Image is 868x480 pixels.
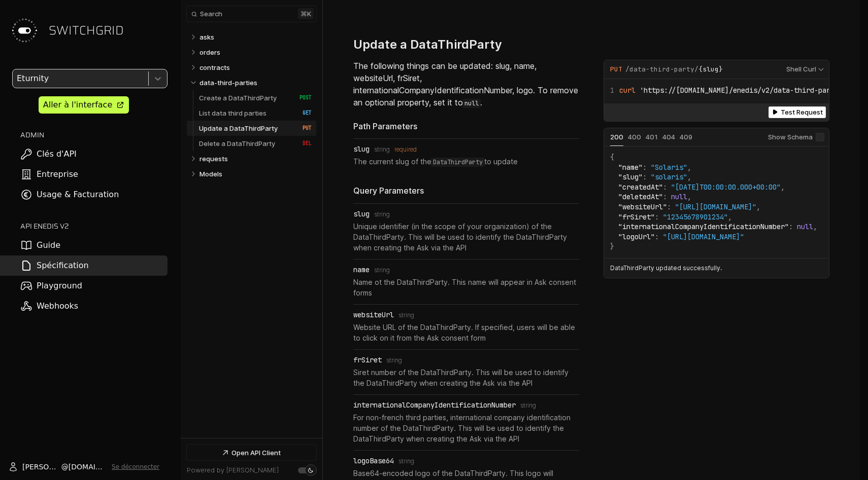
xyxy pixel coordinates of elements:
[39,96,129,114] a: Aller à l'interface
[61,462,69,472] span: @
[199,121,312,136] a: Update a DataThirdParty PUT
[199,48,220,57] p: orders
[199,78,257,87] p: data-third-parties
[610,242,614,251] span: }
[353,322,579,343] p: Website URL of the DataThirdParty. If specified, users will be able to click on it from the Ask c...
[292,140,312,147] span: DEL
[199,105,312,121] a: List data third parties GET
[618,182,663,192] span: "createdAt"
[651,163,687,172] span: "Solaris"
[187,466,279,474] a: Powered by [PERSON_NAME]
[618,222,789,231] span: "internationalCompanyIdentificationNumber"
[199,63,230,72] p: contracts
[353,221,579,253] p: Unique identifier (in the scope of your organization) of the DataThirdParty. This will be used to...
[651,172,687,181] span: "solaris"
[353,401,516,409] div: internationalCompanyIdentificationNumber
[20,221,168,231] h2: API ENEDIS v2
[353,121,579,132] div: Path Parameters
[298,8,314,19] kbd: ⌘ k
[353,60,579,108] p: The following things can be updated: slug, name, websiteUrl, frSiret, internationalCompanyIdentif...
[22,462,61,472] span: [PERSON_NAME]
[112,463,159,471] button: Se déconnecter
[199,29,312,45] a: asks
[628,133,641,141] span: 400
[813,222,817,231] span: ,
[394,146,417,153] div: required
[663,182,667,192] span: :
[663,192,667,201] span: :
[353,185,579,197] div: Query Parameters
[353,412,579,444] p: For non-french third parties, international company identification number of the DataThirdParty. ...
[769,106,826,118] button: Test Request
[199,60,312,75] a: contracts
[43,99,112,111] div: Aller à l'interface
[431,158,484,166] code: DataThirdParty
[680,133,692,141] span: 409
[199,75,312,90] a: data-third-parties
[353,457,394,465] div: logoBase64
[199,108,266,118] p: List data third parties
[353,277,579,298] p: Name ot the DataThirdParty. This name will appear in Ask consent forms
[646,133,658,141] span: 401
[756,202,760,211] span: ,
[199,90,312,105] a: Create a DataThirdParty POST
[353,210,370,218] div: slug
[374,211,390,218] span: string
[728,212,732,221] span: ,
[199,151,312,166] a: requests
[292,125,312,132] span: PUT
[671,182,781,192] span: "[DATE]T00:00:00.000+00:00"
[675,202,756,211] span: "[URL][DOMAIN_NAME]"
[768,128,824,146] label: Show Schema
[625,65,723,74] span: /data-third-party/
[781,108,823,116] span: Test Request
[662,133,675,141] span: 404
[398,458,414,465] span: string
[199,154,228,163] p: requests
[687,163,691,172] span: ,
[618,163,643,172] span: "name"
[398,312,414,319] span: string
[610,264,722,273] p: DataThirdParty updated successfully.
[199,32,214,42] p: asks
[353,266,370,274] div: name
[655,232,659,241] span: :
[618,192,663,201] span: "deletedAt"
[200,10,222,18] span: Search
[781,182,785,192] span: ,
[618,172,643,181] span: "slug"
[199,93,277,102] p: Create a DataThirdParty
[199,139,275,148] p: Delete a DataThirdParty
[181,25,322,438] nav: Table of contents for Api
[619,86,636,95] span: curl
[20,130,168,140] h2: ADMIN
[610,133,623,141] span: 200
[643,163,647,172] span: :
[292,109,312,117] span: GET
[353,145,370,153] div: slug
[655,212,659,221] span: :
[353,311,394,319] div: websiteUrl
[353,37,502,52] h3: Update a DataThirdParty
[353,156,579,167] p: The current slug of the to update
[199,45,312,60] a: orders
[643,172,647,181] span: :
[604,128,829,278] div: Example Responses
[353,367,579,388] p: Siret number of the DataThirdParty. This will be used to identify the DataThirdParty when creatin...
[374,146,390,153] span: string
[199,166,312,181] a: Models
[69,462,108,472] span: [DOMAIN_NAME]
[687,172,691,181] span: ,
[8,14,41,47] img: Switchgrid Logo
[610,153,614,162] span: {
[663,232,744,241] span: "[URL][DOMAIN_NAME]"
[49,22,124,39] span: SWITCHGRID
[199,169,222,178] p: Models
[789,222,793,231] span: :
[618,212,655,221] span: "frSiret"
[687,192,691,201] span: ,
[292,94,312,101] span: POST
[667,202,671,211] span: :
[463,99,480,107] code: null
[797,222,813,231] span: null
